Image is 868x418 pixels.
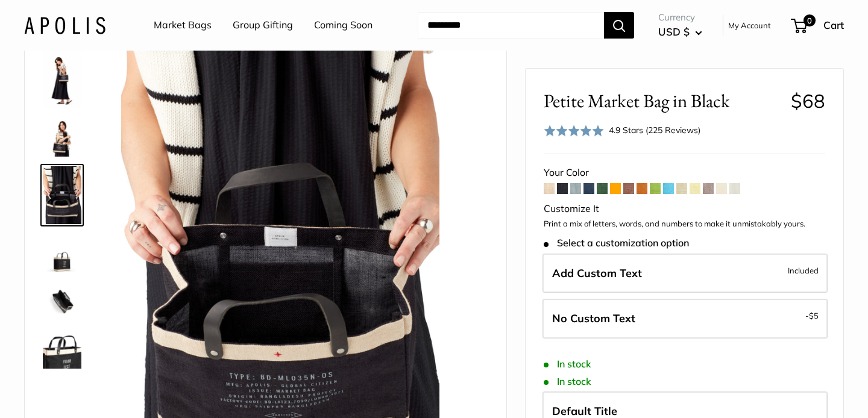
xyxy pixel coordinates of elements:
div: Your Color [544,164,825,182]
img: description_Super soft leather handles. [43,330,81,369]
p: Print a mix of letters, words, and numbers to make it unmistakably yours. [544,218,825,230]
label: Leave Blank [542,299,828,338]
span: 0 [804,14,816,27]
button: USD $ [658,22,702,42]
a: My Account [728,18,771,33]
span: - [805,308,819,323]
span: $68 [791,89,825,113]
a: Group Gifting [233,16,293,34]
span: Included [788,263,819,277]
a: Petite Market Bag in Black [40,231,84,275]
a: Petite Market Bag in Black [40,48,84,110]
label: Add Custom Text [542,253,828,293]
span: In stock [544,358,591,370]
div: 4.9 Stars (225 Reviews) [609,123,700,137]
input: Search... [418,12,604,39]
span: USD $ [658,25,690,38]
span: Default Title [552,404,617,418]
span: Add Custom Text [552,266,642,279]
span: Cart [823,19,844,31]
img: description_Spacious inner area with room for everything. [43,282,81,320]
span: $5 [809,311,819,320]
span: Currency [658,9,702,26]
span: No Custom Text [552,311,635,325]
img: Petite Market Bag in Black [43,234,81,272]
a: description_Spacious inner area with room for everything. [40,279,84,323]
a: Coming Soon [314,16,373,34]
img: Petite Market Bag in Black [43,166,81,224]
div: 4.9 Stars (225 Reviews) [544,122,700,139]
img: Petite Market Bag in Black [43,118,81,157]
a: Petite Market Bag in Black [40,116,84,159]
a: Market Bags [154,16,212,34]
button: Search [604,12,634,39]
span: Select a customization option [544,237,689,249]
img: Apolis [24,16,105,34]
img: Petite Market Bag in Black [43,50,81,108]
a: Petite Market Bag in Black [40,164,84,226]
a: 0 Cart [792,16,844,35]
span: Petite Market Bag in Black [544,90,782,112]
a: description_Super soft leather handles. [40,328,84,371]
div: Customize It [544,200,825,218]
span: In stock [544,376,591,387]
